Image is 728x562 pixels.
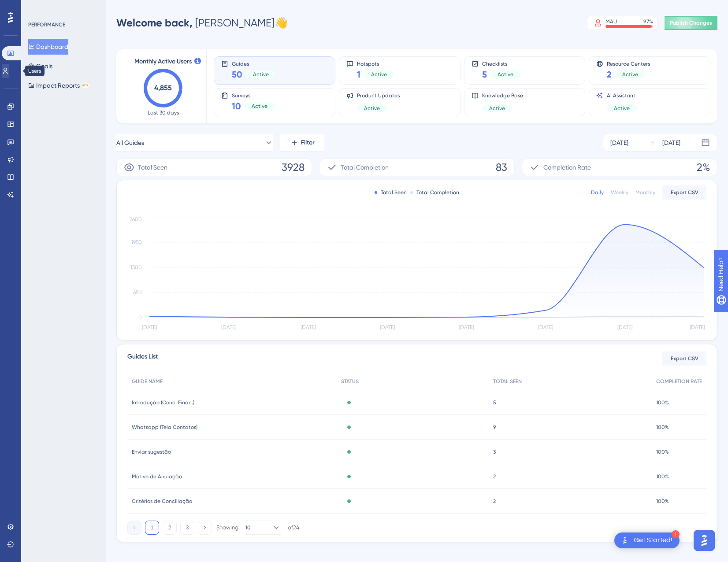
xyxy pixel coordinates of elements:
tspan: 650 [133,289,142,296]
span: Active [498,71,513,78]
span: Active [622,71,638,78]
span: Active [614,105,630,112]
span: Publish Changes [670,19,712,26]
span: Knowledge Base [482,92,523,99]
span: Export CSV [671,189,698,196]
span: STATUS [341,378,359,385]
span: Active [364,105,380,112]
button: Goals [28,58,52,74]
iframe: UserGuiding AI Assistant Launcher [691,527,717,554]
span: 2 [493,498,496,505]
tspan: [DATE] [459,324,474,330]
button: 3 [180,521,194,535]
span: Total Completion [341,162,389,173]
div: [DATE] [610,137,628,148]
span: All Guides [116,137,144,148]
span: 100% [656,448,669,455]
span: Export CSV [671,355,698,362]
div: Weekly [611,189,628,196]
button: 10 [245,521,281,535]
span: 100% [656,498,669,505]
div: [DATE] [662,137,680,148]
div: Get Started! [634,536,672,545]
span: TOTAL SEEN [493,378,522,385]
div: Monthly [635,189,655,196]
span: GUIDE NAME [132,378,163,385]
tspan: [DATE] [380,324,395,330]
span: Enviar sugestão [132,448,171,455]
button: Impact ReportsBETA [28,78,89,93]
span: COMPLETION RATE [656,378,702,385]
span: Checklists [482,60,520,67]
span: Active [253,71,269,78]
div: [PERSON_NAME] 👋 [116,16,288,30]
tspan: [DATE] [301,324,316,330]
div: Total Completion [410,189,459,196]
span: 50 [232,68,242,81]
button: All Guides [116,134,273,152]
div: Open Get Started! checklist, remaining modules: 1 [614,532,680,548]
span: Total Seen [138,162,167,173]
button: Export CSV [662,351,706,366]
tspan: 0 [138,314,142,321]
span: Resource Centers [607,60,650,67]
button: Dashboard [28,39,68,55]
span: 100% [656,399,669,406]
span: 10 [245,524,251,531]
span: Surveys [232,92,275,98]
img: launcher-image-alternative-text [620,535,630,546]
span: Monthly Active Users [134,56,192,67]
span: 3 [493,448,496,455]
div: Total Seen [375,189,407,196]
span: Active [371,71,387,78]
tspan: [DATE] [538,324,553,330]
tspan: [DATE] [690,324,705,330]
button: 2 [163,521,177,535]
tspan: [DATE] [142,324,157,330]
button: Export CSV [662,185,706,200]
tspan: [DATE] [221,324,236,330]
span: Product Updates [357,92,400,99]
tspan: 1300 [130,264,142,270]
div: BETA [82,83,89,88]
div: of 24 [288,524,300,532]
button: Filter [280,134,324,152]
span: 100% [656,424,669,431]
text: 4,855 [154,84,172,92]
div: MAU [605,18,617,25]
div: PERFORMANCE [28,21,65,28]
span: Need Help? [21,2,55,13]
span: Guides [232,60,276,67]
span: Critérios de Conciliação [132,498,192,505]
span: Completion Rate [543,162,591,173]
span: Introdução (Conc. Finan.) [132,399,194,406]
tspan: 2600 [130,216,142,222]
span: 3928 [282,160,305,174]
span: 2 [607,68,612,81]
span: 83 [496,160,507,174]
button: 1 [145,521,159,535]
span: Motivo de Anulação [132,473,182,480]
span: 2 [493,473,496,480]
button: Publish Changes [665,16,717,30]
span: 1 [357,68,360,81]
span: Hotspots [357,60,394,67]
span: Active [489,105,505,112]
span: 10 [232,100,241,112]
span: 100% [656,473,669,480]
span: Guides List [127,351,158,366]
span: Filter [301,137,315,148]
span: 5 [482,68,487,81]
span: 9 [493,424,496,431]
div: 1 [672,530,680,538]
tspan: [DATE] [617,324,632,330]
span: Last 30 days [148,109,179,116]
span: AI Assistant [607,92,637,99]
span: Active [252,103,267,110]
tspan: 1950 [131,239,142,245]
div: Showing [216,524,238,532]
span: Whatsapp (Tela Contatos) [132,424,197,431]
span: Welcome back, [116,16,193,29]
div: 97 % [643,18,653,25]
